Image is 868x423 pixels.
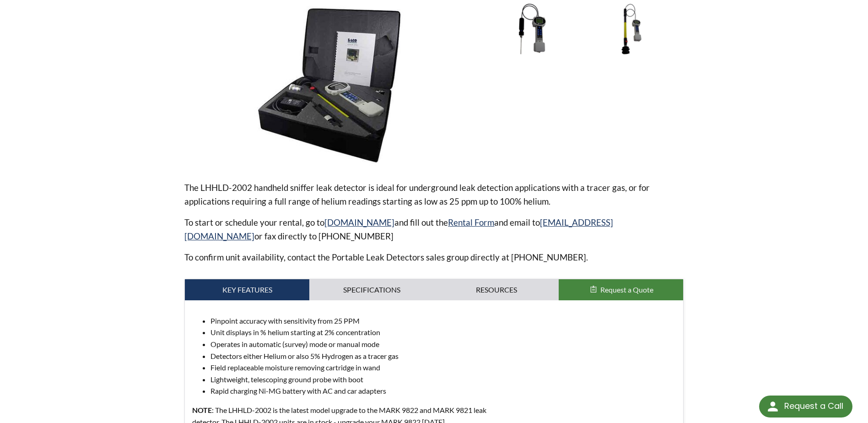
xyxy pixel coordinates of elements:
a: Key Features [185,279,309,300]
li: Rapid charging Ni-MG battery with AC and car adapters [210,385,675,397]
li: Operates in automatic (survey) mode or manual mode [210,338,675,350]
p: To confirm unit availability, contact the Portable Leak Detectors sales group directly at [PHONE_... [184,250,683,264]
li: Detectors either Helium or also 5% Hydrogen as a tracer gas [210,350,675,362]
li: Lightweight, telescoping ground probe with boot [210,374,675,385]
strong: NOTE [192,406,212,414]
img: LHHLD-2002 Portable Leak Detector, case open [184,2,476,166]
p: To start or schedule your rental, go to and fill out the and email to or fax directly to [PHONE_N... [184,216,683,243]
a: Specifications [309,279,434,300]
li: Unit displays in % helium starting at 2% concentration [210,326,675,338]
img: LHHLD-2002 Portable Leak Detector and Probe 2, front view [584,2,679,56]
div: Request a Call [784,396,843,417]
p: The LHHLD-2002 handheld sniffer leak detector is ideal for underground leak detection application... [184,181,683,208]
a: [DOMAIN_NAME] [324,217,394,228]
li: Pinpoint accuracy with sensitivity from 25 PPM [210,315,675,327]
button: Request a Quote [559,279,683,300]
a: Resources [434,279,559,300]
img: LHHLD-2002 Portable Leak Detector and Probe, front view [484,2,579,56]
li: Field replaceable moisture removing cartridge in wand [210,362,675,374]
div: Request a Call [759,396,852,418]
img: round button [766,399,780,414]
span: Request a Quote [600,285,653,294]
a: Rental Form [448,217,494,228]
